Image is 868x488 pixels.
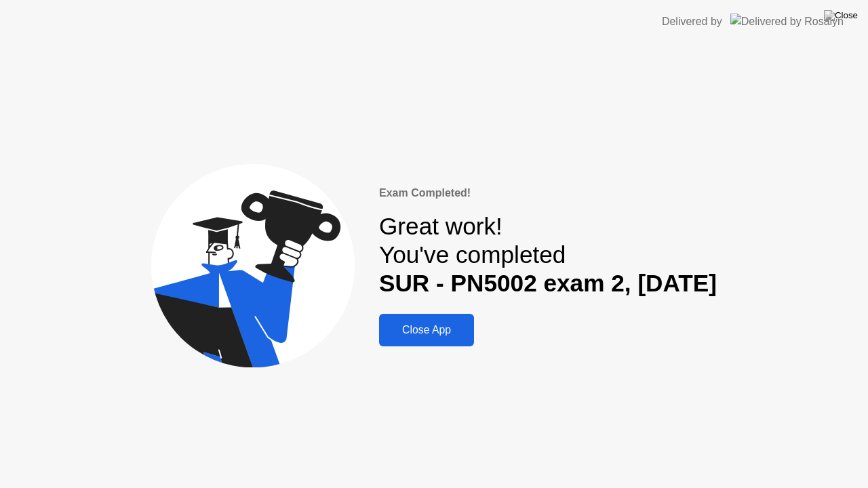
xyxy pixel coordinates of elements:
[730,14,844,29] img: Delivered by Rosalyn
[824,10,858,21] img: Close
[383,324,470,336] div: Close App
[379,314,474,346] button: Close App
[379,185,717,201] div: Exam Completed!
[379,212,717,298] div: Great work! You've completed
[662,14,722,30] div: Delivered by
[379,270,717,296] b: SUR - PN5002 exam 2, [DATE]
